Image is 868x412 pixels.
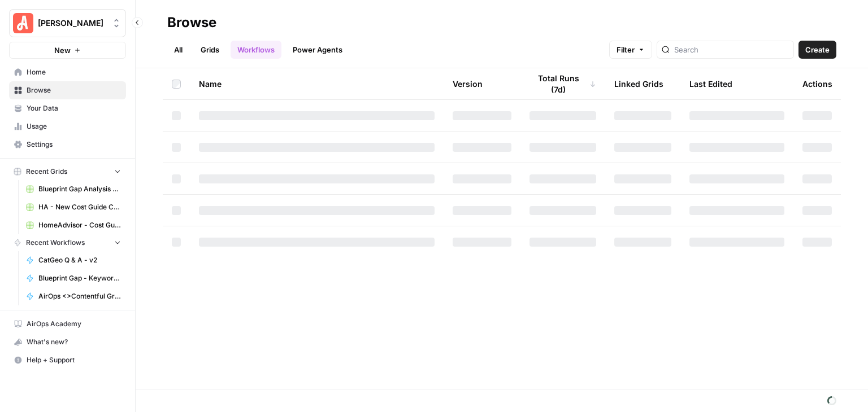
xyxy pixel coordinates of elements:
[9,99,126,117] a: Your Data
[27,85,121,95] span: Browse
[9,42,126,59] button: New
[9,117,126,135] a: Usage
[21,269,126,287] a: Blueprint Gap - Keyword Idea Generator
[27,121,121,132] span: Usage
[609,41,652,59] button: Filter
[27,67,121,77] span: Home
[27,139,121,150] span: Settings
[27,319,121,329] span: AirOps Academy
[802,68,832,99] div: Actions
[9,234,126,251] button: Recent Workflows
[27,103,121,113] span: Your Data
[26,238,85,248] span: Recent Workflows
[10,334,125,350] div: What's new?
[38,291,121,301] span: AirOps <>Contentful Grouped Answers per Question CSV
[9,81,126,99] a: Browse
[9,351,126,369] button: Help + Support
[167,41,189,59] a: All
[21,198,126,216] a: HA - New Cost Guide Creation Grid
[689,68,732,99] div: Last Edited
[38,202,121,212] span: HA - New Cost Guide Creation Grid
[286,41,349,59] a: Power Agents
[9,163,126,180] button: Recent Grids
[231,41,281,59] a: Workflows
[9,63,126,81] a: Home
[617,44,635,55] span: Filter
[798,41,836,59] button: Create
[453,68,483,99] div: Version
[194,41,226,59] a: Grids
[38,220,121,230] span: HomeAdvisor - Cost Guide Updates
[530,68,596,99] div: Total Runs (7d)
[9,315,126,333] a: AirOps Academy
[38,17,106,29] span: [PERSON_NAME]
[614,68,663,99] div: Linked Grids
[38,184,121,194] span: Blueprint Gap Analysis Grid
[167,14,216,32] div: Browse
[805,44,830,55] span: Create
[674,44,789,55] input: Search
[9,9,126,37] button: Workspace: Angi
[26,166,67,177] span: Recent Grids
[38,255,121,265] span: CatGeo Q & A - v2
[9,333,126,351] button: What's new?
[54,45,71,56] span: New
[13,13,33,33] img: Angi Logo
[21,216,126,234] a: HomeAdvisor - Cost Guide Updates
[21,251,126,269] a: CatGeo Q & A - v2
[21,180,126,198] a: Blueprint Gap Analysis Grid
[38,273,121,283] span: Blueprint Gap - Keyword Idea Generator
[27,355,121,365] span: Help + Support
[21,287,126,305] a: AirOps <>Contentful Grouped Answers per Question CSV
[9,135,126,154] a: Settings
[199,68,435,99] div: Name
